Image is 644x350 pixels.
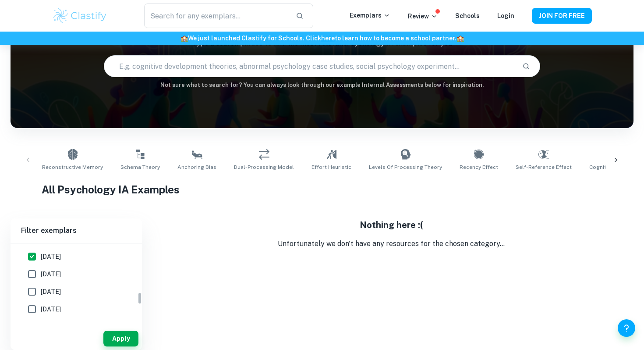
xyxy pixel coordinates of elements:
input: Search for any exemplars... [144,4,289,28]
h1: All Psychology IA Examples [42,182,602,197]
button: Search [519,59,534,74]
h6: We just launched Clastify for Schools. Click to learn how to become a school partner. [2,33,642,43]
h6: Filter exemplars [11,218,142,243]
p: Exemplars [350,11,390,20]
span: Effort Heuristic [311,163,351,171]
span: Reconstructive Memory [42,163,103,171]
span: 🏫 [456,35,464,42]
span: [DATE] [41,252,61,261]
button: Help and Feedback [618,319,635,337]
h6: Not sure what to search for? You can always look through our example Internal Assessments below f... [11,81,633,89]
span: [DATE] [41,322,61,332]
span: Dual-Processing Model [234,163,294,171]
span: [DATE] [41,269,61,279]
span: [DATE] [41,287,61,296]
span: Self-Reference Effect [516,163,572,171]
span: Schema Theory [120,163,160,171]
a: here [321,35,335,42]
p: Review [408,11,438,21]
span: Recency Effect [460,163,498,171]
a: Login [497,12,514,19]
a: Schools [455,12,480,19]
span: 🏫 [180,35,188,42]
button: JOIN FOR FREE [532,8,592,24]
h5: Nothing here :( [149,218,633,232]
span: Anchoring Bias [177,163,216,171]
img: Clastify logo [52,7,108,25]
span: [DATE] [41,304,61,314]
button: Apply [103,331,138,346]
span: Levels of Processing Theory [369,163,442,171]
p: Unfortunately we don't have any resources for the chosen category... [149,239,633,249]
input: E.g. cognitive development theories, abnormal psychology case studies, social psychology experime... [104,54,515,79]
